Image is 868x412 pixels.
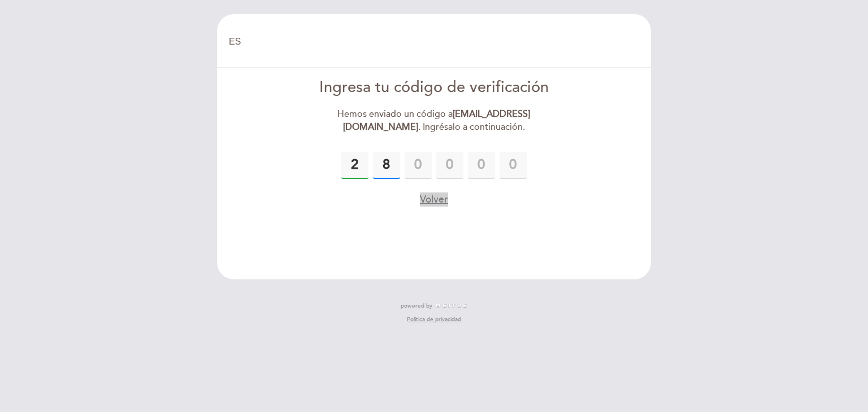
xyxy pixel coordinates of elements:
input: 0 [468,152,495,179]
input: 0 [405,152,432,179]
div: Ingresa tu código de verificación [305,77,564,99]
input: 0 [436,152,463,179]
strong: [EMAIL_ADDRESS][DOMAIN_NAME] [343,108,531,133]
button: Volver [420,192,448,207]
span: powered by [401,302,432,310]
input: 0 [373,152,400,179]
input: 0 [341,152,368,179]
img: MEITRE [435,303,467,309]
a: powered by [401,302,467,310]
div: Hemos enviado un código a . Ingrésalo a continuación. [305,108,564,134]
input: 0 [500,152,527,179]
a: Política de privacidad [407,315,461,323]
